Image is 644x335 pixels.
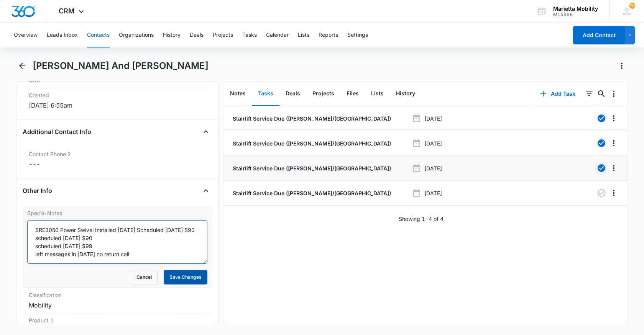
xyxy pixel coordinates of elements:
[608,88,620,100] button: Overflow Menu
[164,270,207,284] button: Save Changes
[340,82,365,106] button: Files
[252,82,279,106] button: Tasks
[213,23,233,47] button: Projects
[29,101,206,110] dd: [DATE] 6:55am
[424,164,442,172] p: [DATE]
[231,114,391,123] a: Stairlift Service Due ([PERSON_NAME]/[GEOGRAPHIC_DATA])
[200,185,212,197] button: Close
[29,150,206,158] label: Contact Phone 2
[629,3,635,9] div: notifications count
[87,23,110,47] button: Contacts
[29,160,206,169] dd: ---
[200,126,212,138] button: Close
[608,187,620,199] button: Overflow Menu
[27,209,207,217] label: Special Notes
[14,23,38,47] button: Overview
[424,189,442,197] p: [DATE]
[29,316,206,324] label: Product 1
[608,162,620,174] button: Overflow Menu
[29,291,206,299] label: Classification
[23,186,52,195] h4: Other Info
[390,82,421,106] button: History
[29,91,206,99] dt: Created
[532,85,583,103] button: Add Task
[306,82,340,106] button: Projects
[224,82,252,106] button: Notes
[231,164,391,172] a: Stairlift Service Due ([PERSON_NAME]/[GEOGRAPHIC_DATA])
[47,23,78,47] button: Leads Inbox
[298,23,309,47] button: Lists
[279,82,306,106] button: Deals
[424,114,442,123] p: [DATE]
[23,147,212,172] div: Contact Phone 2---
[595,88,608,100] button: Search...
[190,23,204,47] button: Deals
[27,220,207,264] textarea: SRE3050 Power Swivel Installed [DATE] Scheduled [DATE] $90 scheduled [DATE] $90 scheduled [DATE] ...
[29,301,206,310] div: Mobility
[347,23,368,47] button: Settings
[399,215,444,223] p: Showing 1-4 of 4
[23,288,212,313] div: ClassificationMobility
[119,23,154,47] button: Organizations
[33,60,209,72] h1: [PERSON_NAME] And [PERSON_NAME]
[163,23,181,47] button: History
[23,127,91,136] h4: Additional Contact Info
[573,26,625,44] button: Add Contact
[131,270,158,284] button: Cancel
[424,139,442,147] p: [DATE]
[319,23,338,47] button: Reports
[16,60,28,72] button: Back
[583,88,595,100] button: Filters
[616,60,628,72] button: Actions
[59,7,75,15] span: CRM
[608,112,620,124] button: Overflow Menu
[231,189,391,197] a: Stairlift Service Due ([PERSON_NAME]/[GEOGRAPHIC_DATA])
[231,139,391,147] a: Stairlift Service Due ([PERSON_NAME]/[GEOGRAPHIC_DATA])
[553,12,598,17] div: account id
[242,23,257,47] button: Tasks
[629,3,635,9] span: 70
[23,88,212,113] div: Created[DATE] 6:55am
[266,23,289,47] button: Calendar
[365,82,390,106] button: Lists
[553,6,598,12] div: account name
[608,137,620,149] button: Overflow Menu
